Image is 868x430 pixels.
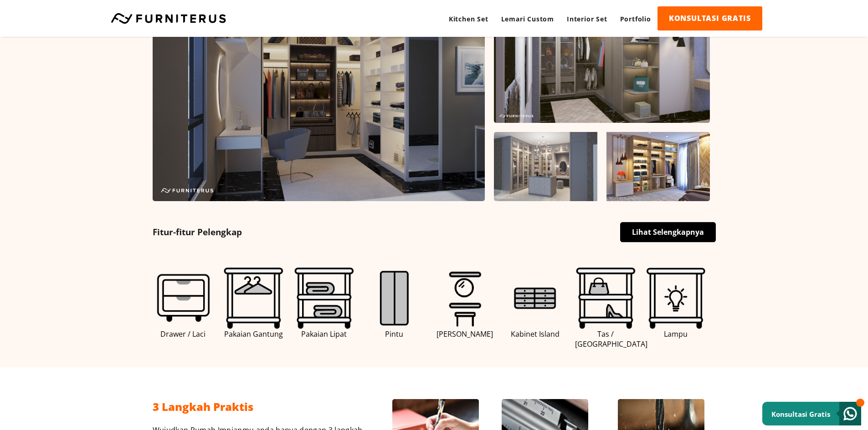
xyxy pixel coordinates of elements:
span: Kabinet Island [504,329,566,339]
img: Baju%20Gantung-01.png [223,268,284,329]
h2: 3 Langkah Praktis [153,399,381,414]
span: [PERSON_NAME] [434,329,496,339]
span: Pakaian Lipat [293,329,355,339]
a: KONSULTASI GRATIS [657,6,762,30]
h5: Fitur-fitur Pelengkap [153,226,716,243]
span: Drawer / Laci [153,329,214,339]
img: Meja%20Rias-01.png [434,268,496,329]
a: Konsultasi Gratis [762,402,861,425]
span: Tas / [GEOGRAPHIC_DATA] [575,329,637,349]
img: Lightning.png [647,268,705,329]
a: Interior Set [560,6,614,31]
a: Lihat Selengkapnya [620,222,716,242]
a: Kitchen Set [442,6,495,31]
span: Pintu [364,329,425,339]
img: Drawer-01.png [153,268,214,329]
img: Baju%20Lipat-01.png [293,268,355,329]
span: Lampu [645,329,707,339]
small: Konsultasi Gratis [771,410,830,419]
a: Portfolio [614,6,657,31]
a: Lemari Custom [495,6,560,31]
img: Jenis%20Pintu-01.png [364,268,425,329]
img: Tas%20Sepatu-01.png [575,268,637,329]
img: 07.jpg [602,132,710,201]
span: Pakaian Gantung [223,329,284,339]
img: 06.jpg [494,132,602,201]
img: Island-01.png [504,268,566,329]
